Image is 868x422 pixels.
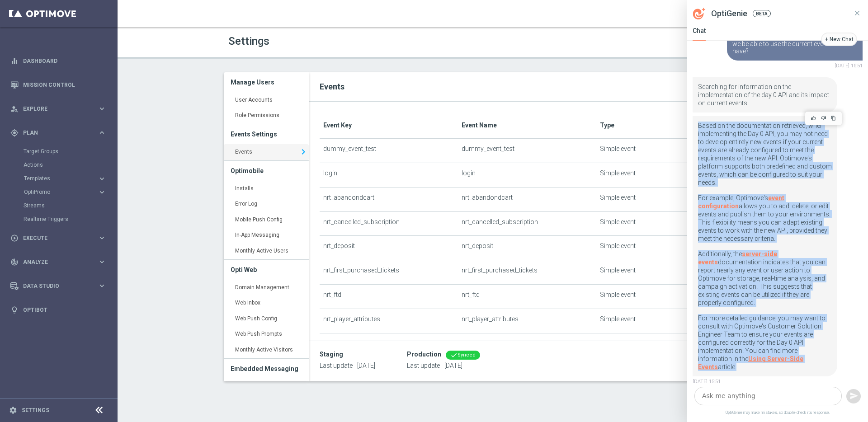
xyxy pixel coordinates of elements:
[458,187,596,211] td: nrt_abandondcart
[98,104,106,113] i: keyboard_arrow_right
[693,378,837,386] div: [DATE] 15:51
[320,351,343,358] div: Staging
[320,333,458,357] td: nrt_purchased_tickets
[320,163,458,188] td: login
[23,73,106,97] a: Mission Control
[224,212,309,228] a: Mobile Push Config
[10,129,98,137] div: Plan
[320,284,458,309] td: nrt_ftd
[10,129,19,137] i: gps_fixed
[698,250,832,314] p: Additionally, the documentation indicates that you can report nearly any event or user action to ...
[596,284,700,309] td: Simple event
[98,258,106,266] i: keyboard_arrow_right
[224,243,309,259] a: Monthly Active Users
[23,235,98,241] span: Execute
[458,138,596,163] td: dummy_event_test
[24,148,94,155] a: Target Groups
[10,234,98,242] div: Execute
[24,216,94,223] a: Realtime Triggers
[231,124,302,144] h3: Events Settings
[224,181,309,197] a: Installs
[231,260,302,280] h3: Opti Web
[596,187,700,211] td: Simple event
[458,284,596,309] td: nrt_ftd
[458,113,596,138] th: Event Name
[10,49,106,73] div: Dashboard
[23,106,98,112] span: Explore
[24,175,107,182] button: Templates keyboard_arrow_right
[10,234,107,242] button: play_circle_outline Execute keyboard_arrow_right
[22,408,49,413] a: Settings
[98,188,106,197] i: keyboard_arrow_right
[10,306,107,314] button: lightbulb Optibot
[10,282,107,290] button: Data Studio keyboard_arrow_right
[10,105,107,113] button: person_search Explore keyboard_arrow_right
[10,298,106,322] div: Optibot
[224,326,309,342] a: Web Push Prompts
[24,176,98,181] div: Templates
[596,260,700,285] td: Simple event
[458,333,596,357] td: nrt_purchased_tickets
[224,379,309,395] a: Container Management
[23,259,98,265] span: Analyze
[320,236,458,260] td: nrt_deposit
[444,362,462,369] span: [DATE]
[24,145,117,158] div: Target Groups
[10,282,98,290] div: Data Studio
[24,189,98,195] div: OptiPromo
[23,49,106,73] a: Dashboard
[596,211,700,236] td: Simple event
[687,409,868,422] span: OptiGenie may make mistakes, so double-check its response.
[224,227,309,244] a: In-App Messaging
[698,194,784,210] a: event configuration
[224,92,309,108] a: User Accounts
[224,311,309,327] a: Web Push Config
[10,258,19,266] i: track_changes
[458,260,596,285] td: nrt_first_purchased_tickets
[10,258,98,266] div: Analyze
[320,309,458,333] td: nrt_player_attributes
[24,185,117,199] div: OptiPromo
[458,211,596,236] td: nrt_cancelled_subscription
[224,108,309,124] a: Role Permissions
[596,138,700,163] td: Simple event
[753,10,771,17] span: BETA
[320,187,458,211] td: nrt_abandondcart
[698,83,832,107] p: Searching for information on the implementation of the day 0 API and its impact on current events.
[727,62,863,70] div: [DATE] 16:51
[24,188,107,196] div: OptiPromo keyboard_arrow_right
[320,113,458,138] th: Event Key
[320,211,458,236] td: nrt_cancelled_subscription
[23,298,106,322] a: Optibot
[596,163,700,188] td: Simple event
[698,122,832,194] p: Based on the documentation retrieved, when implementing the Day 0 API, you may not need to develo...
[231,72,302,92] h3: Manage Users
[224,196,309,212] a: Error Log
[23,283,98,289] span: Data Studio
[450,352,458,359] i: done
[320,260,458,285] td: nrt_first_purchased_tickets
[320,138,458,163] td: dummy_event_test
[298,145,309,159] i: keyboard_arrow_right
[224,342,309,358] a: Monthly Active Visitors
[596,236,700,260] td: Simple event
[10,57,107,65] button: equalizer Dashboard
[24,172,117,185] div: Templates
[10,81,107,89] button: Mission Control
[24,158,117,172] div: Actions
[698,314,832,371] p: For more detailed guidance, you may want to consult with Optimove's Customer Solution Engineer Te...
[693,8,706,19] svg: OptiGenie Icon
[98,281,106,290] i: keyboard_arrow_right
[10,129,107,136] div: gps_fixed Plan keyboard_arrow_right
[10,258,107,266] button: track_changes Analyze keyboard_arrow_right
[10,57,19,65] i: equalizer
[698,250,777,266] a: server-side events
[596,333,700,357] td: Simple event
